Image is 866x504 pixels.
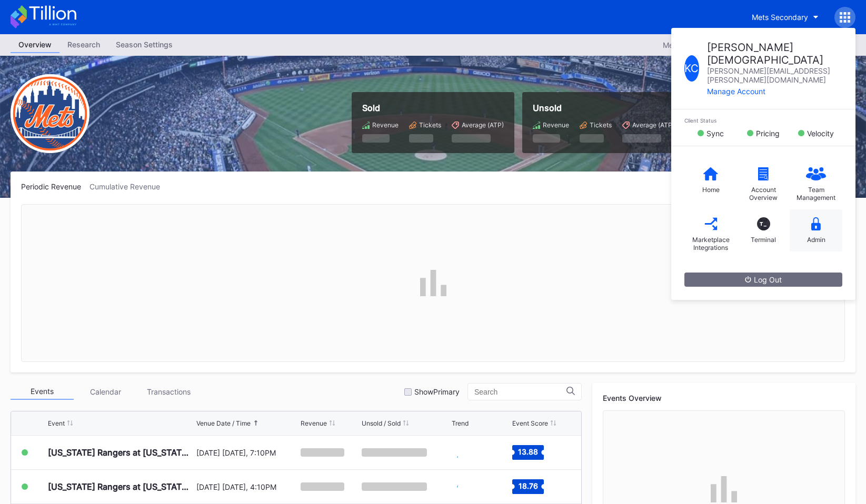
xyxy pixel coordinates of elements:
button: Mets Secondary 2025 [658,38,755,52]
div: [DATE] [DATE], 4:10PM [196,482,298,491]
div: Account Overview [742,186,784,201]
div: Manage Account [707,87,842,96]
div: Cumulative Revenue [89,182,168,191]
button: Log Out [684,273,842,287]
div: Revenue [301,419,327,427]
div: Tickets [419,121,441,129]
div: Team Management [795,186,837,201]
div: Sold [362,103,504,113]
div: Research [59,37,108,52]
div: Season Settings [108,37,181,52]
div: [DATE] [DATE], 7:10PM [196,448,298,457]
div: Unsold [533,103,674,113]
div: Event Score [512,419,548,427]
button: Mets Secondary [744,7,827,27]
div: Marketplace Integrations [690,236,732,251]
text: 13.88 [518,447,538,456]
div: Unsold / Sold [362,419,401,427]
div: [US_STATE] Rangers at [US_STATE] Mets [48,447,194,458]
div: Revenue [543,121,569,129]
div: [PERSON_NAME][EMAIL_ADDRESS][PERSON_NAME][DOMAIN_NAME] [707,66,842,84]
div: Average (ATP) [632,121,674,129]
div: [US_STATE] Rangers at [US_STATE] Mets (Mets Alumni Classic/Mrs. Met Taxicab [GEOGRAPHIC_DATA] Giv... [48,481,194,492]
text: 18.76 [519,481,538,490]
div: Transactions [137,384,200,400]
input: Search [474,388,566,396]
img: New-York-Mets-Transparent.png [11,74,89,153]
a: Season Settings [108,37,181,53]
div: [PERSON_NAME] [DEMOGRAPHIC_DATA] [707,41,842,66]
div: Mets Secondary [752,13,808,22]
div: Sync [706,129,724,138]
div: Periodic Revenue [21,182,89,191]
div: T_ [757,217,770,230]
div: Terminal [751,236,776,244]
div: Show Primary [414,387,460,396]
div: Trend [452,419,469,427]
div: Client Status [684,117,842,124]
div: K C [684,55,699,82]
div: Event [48,419,65,427]
div: Venue Date / Time [196,419,251,427]
div: Events Overview [603,394,845,402]
div: Velocity [807,129,834,138]
div: Average (ATP) [462,121,504,129]
div: Pricing [756,129,780,138]
div: Events [11,384,74,400]
a: Research [59,37,108,53]
div: Tickets [590,121,612,129]
div: Calendar [74,384,137,400]
div: Home [702,186,720,194]
div: Admin [807,236,825,244]
svg: Chart title [452,439,483,466]
div: Mets Secondary 2025 [663,41,739,49]
a: Overview [11,37,59,53]
svg: Chart title [452,473,483,500]
div: Log Out [745,275,782,284]
div: Revenue [372,121,399,129]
